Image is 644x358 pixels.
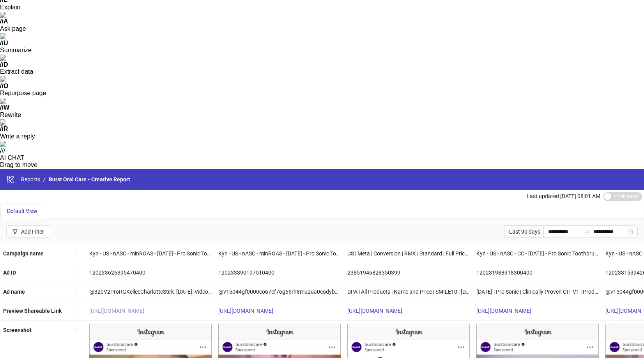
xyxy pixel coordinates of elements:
[584,229,590,235] span: swap-right
[43,175,46,184] li: /
[74,251,79,256] span: sort-ascending
[3,308,62,314] b: Preview Shareable Link
[476,308,531,314] a: [URL][DOMAIN_NAME]
[12,229,18,234] span: filter
[19,175,42,184] a: Reports
[527,193,600,199] span: Last updated [DATE] 08:01 AM
[473,282,602,301] div: [DATE] | Pro Sonic | Clinically Proven GIF V1 | Product Intro | GIF | Pro Sonic | | Premium Quali...
[473,244,602,263] div: Kyn - US - nASC - CC - [DATE] - Pro Sonic Toothbrush
[504,225,543,238] div: Last 90 days
[3,250,44,257] b: Campaign name
[74,308,79,314] span: sort-ascending
[347,308,402,314] a: [URL][DOMAIN_NAME]
[7,208,37,214] span: Default View
[74,327,79,333] span: sort-ascending
[344,244,473,263] div: US | Meta | Conversion | RMK | Standard | Full Price | All Products | Catalog
[473,263,602,282] div: 120231988318300400
[6,225,50,238] button: Add Filter
[49,176,130,183] span: Burst Oral Care - Creative Report
[86,263,215,282] div: 120233626395470400
[344,263,473,282] div: 23851946828350399
[215,282,344,301] div: @v15044gf0000co67cf7og65rh8mu2ua0codybarr_[DATE]_Video1_Brand_Tstimonial_ProSonicToothBrush_Burst...
[3,269,16,276] b: Ad ID
[218,308,273,314] a: [URL][DOMAIN_NAME]
[215,263,344,282] div: 120233390197510400
[86,244,215,263] div: Kyn - US - nASC - minROAS - [DATE] - Pro Sonic Toothbrush
[3,327,32,333] b: Screenshot
[215,244,344,263] div: Kyn - US - nASC - minROAS - [DATE] - Pro Sonic Toothbrush
[584,229,590,235] span: to
[86,282,215,301] div: @320V2ProRGKelleeCharlotteStirk_[DATE]_Video1_Brand_Testimonial_ProSonicToothBrush_BurstOralCare_...
[21,229,44,235] div: Add Filter
[89,308,144,314] a: [URL][DOMAIN_NAME]
[344,282,473,301] div: DPA | All Products | Name and Price | SMILE10 | [DATE] - Copy
[74,270,79,275] span: sort-ascending
[3,289,25,295] b: Ad name
[74,289,79,294] span: sort-ascending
